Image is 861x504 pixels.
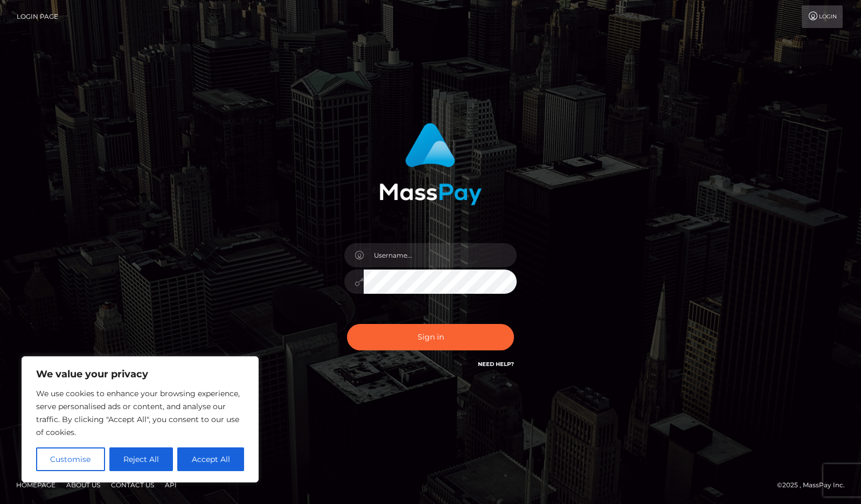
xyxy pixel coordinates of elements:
div: We value your privacy [22,356,259,482]
p: We use cookies to enhance your browsing experience, serve personalised ads or content, and analys... [36,387,244,439]
button: Accept All [177,447,244,471]
button: Customise [36,447,105,471]
button: Reject All [109,447,173,471]
div: © 2025 , MassPay Inc. [777,479,853,491]
a: Login [802,5,843,28]
a: Login Page [17,5,58,28]
p: We value your privacy [36,368,244,381]
img: MassPay Login [379,123,482,205]
a: Homepage [12,477,60,493]
button: Sign in [347,324,514,350]
a: Contact Us [107,477,158,493]
input: Username... [364,243,517,267]
a: Need Help? [478,361,514,368]
a: API [161,477,181,493]
a: About Us [62,477,105,493]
